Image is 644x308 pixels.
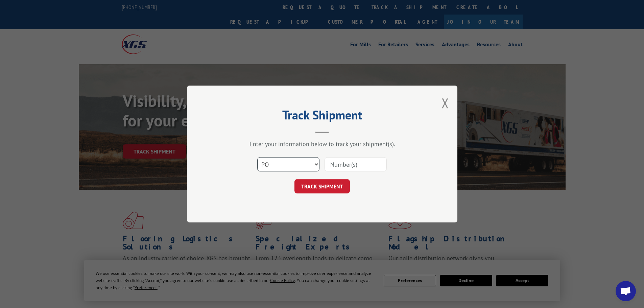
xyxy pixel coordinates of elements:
button: Close modal [442,94,449,112]
button: TRACK SHIPMENT [294,179,350,193]
h2: Track Shipment [221,110,424,123]
input: Number(s) [325,157,387,171]
div: Open chat [616,281,636,301]
div: Enter your information below to track your shipment(s). [221,140,424,148]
